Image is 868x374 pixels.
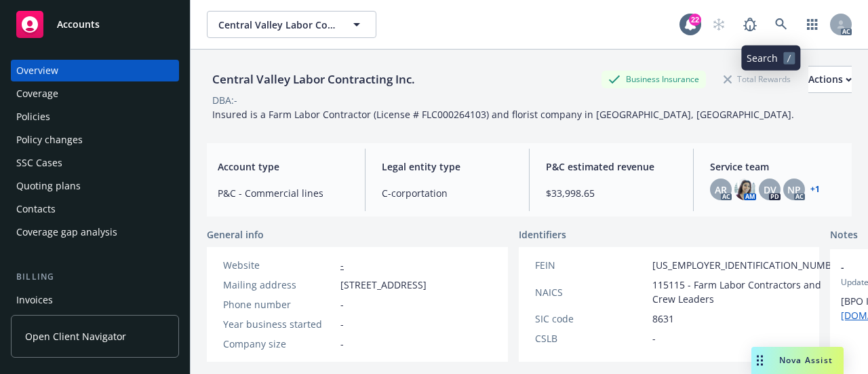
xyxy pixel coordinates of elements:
[546,160,677,174] span: P&C estimated revenue
[787,183,801,197] span: NP
[710,160,841,174] span: Service team
[535,312,647,326] div: SIC code
[715,183,727,197] span: AR
[11,152,179,174] a: SSC Cases
[382,160,513,174] span: Legal entity type
[57,19,100,30] span: Accounts
[11,60,179,81] a: Overview
[340,297,344,312] span: -
[652,312,674,326] span: 8631
[652,278,846,306] span: 115115 - Farm Labor Contractors and Crew Leaders
[734,179,756,200] img: photo
[16,83,58,105] div: Coverage
[207,71,420,88] div: Central Valley Labor Contracting Inc.
[11,221,179,243] a: Coverage gap analysis
[207,227,264,242] span: General info
[779,354,833,366] span: Nova Assist
[736,11,764,38] a: Report a Bug
[535,285,647,299] div: NAICS
[689,14,701,26] div: 22
[546,186,677,200] span: $33,998.65
[799,11,826,38] a: Switch app
[751,347,844,374] button: Nova Assist
[16,129,83,151] div: Policy changes
[212,108,794,121] span: Insured is a Farm Labor Contractor (License # FLC000264103) and florist company in [GEOGRAPHIC_DA...
[535,258,647,272] div: FEIN
[218,160,349,174] span: Account type
[11,106,179,128] a: Policies
[223,278,335,292] div: Mailing address
[207,11,376,38] button: Central Valley Labor Contracting Inc.
[652,258,846,272] span: [US_EMPLOYER_IDENTIFICATION_NUMBER]
[382,186,513,200] span: C-corportation
[340,278,427,292] span: [STREET_ADDRESS]
[11,270,179,284] div: Billing
[25,329,126,343] span: Open Client Navigator
[705,11,732,38] a: Start snowing
[717,71,797,88] div: Total Rewards
[11,5,179,43] a: Accounts
[340,259,344,272] a: -
[218,18,336,32] span: Central Valley Labor Contracting Inc.
[601,71,706,88] div: Business Insurance
[212,93,237,107] div: DBA: -
[16,198,56,220] div: Contacts
[16,106,50,128] div: Policies
[223,258,335,272] div: Website
[808,67,852,92] div: Actions
[16,175,81,197] div: Quoting plans
[652,331,656,345] span: -
[751,347,768,374] div: Drag to move
[218,186,349,200] span: P&C - Commercial lines
[808,66,852,93] button: Actions
[223,297,335,312] div: Phone number
[11,198,179,220] a: Contacts
[340,317,344,331] span: -
[830,227,858,244] span: Notes
[11,175,179,197] a: Quoting plans
[16,289,53,311] div: Invoices
[764,183,776,197] span: DV
[11,129,179,151] a: Policy changes
[340,337,344,351] span: -
[16,60,58,81] div: Overview
[11,83,179,105] a: Coverage
[16,152,62,174] div: SSC Cases
[535,331,647,345] div: CSLB
[223,337,335,351] div: Company size
[810,185,820,193] a: +1
[519,227,566,242] span: Identifiers
[223,317,335,331] div: Year business started
[16,221,117,243] div: Coverage gap analysis
[11,289,179,311] a: Invoices
[768,11,795,38] a: Search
